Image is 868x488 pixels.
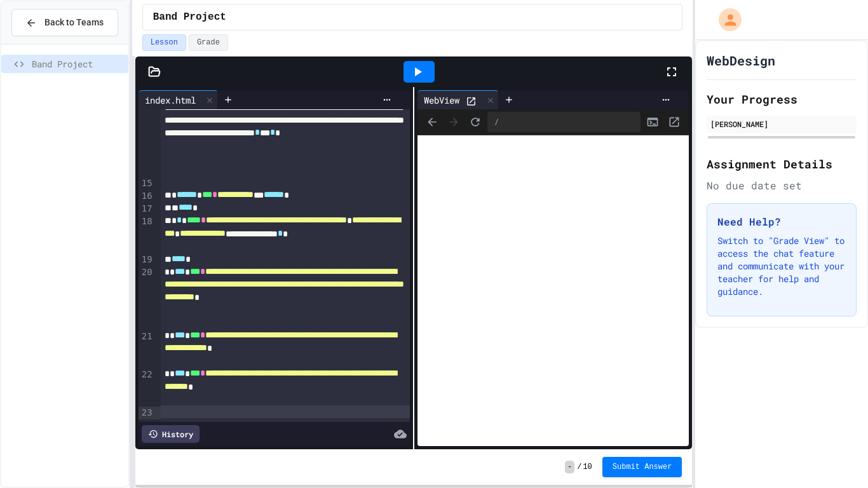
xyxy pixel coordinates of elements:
h3: Need Help? [717,214,846,229]
span: Back [423,112,442,132]
h2: Assignment Details [707,155,857,173]
span: Band Project [153,10,226,25]
div: 14 [139,77,154,177]
div: 19 [139,254,154,266]
div: 22 [139,369,154,407]
button: Lesson [142,34,186,51]
p: Switch to "Grade View" to access the chat feature and communicate with your teacher for help and ... [717,234,846,298]
button: Grade [189,34,228,51]
span: / [577,462,581,472]
div: 17 [139,203,154,215]
div: 15 [139,177,154,190]
span: Back to Teams [44,16,104,29]
div: 16 [139,190,154,203]
div: No due date set [707,178,857,193]
button: Open in new tab [665,112,684,132]
div: 18 [139,215,154,254]
div: index.html [139,93,202,107]
div: [PERSON_NAME] [710,118,853,130]
div: History [142,425,200,443]
div: index.html [139,90,218,109]
h1: WebDesign [707,51,775,69]
button: Refresh [466,112,485,132]
div: 21 [139,330,154,369]
button: Submit Answer [602,457,682,477]
span: Forward [444,112,463,132]
button: Console [643,112,662,132]
button: Back to Teams [11,9,118,36]
div: WebView [417,90,499,109]
span: Band Project [32,57,123,71]
span: - [565,461,574,473]
div: WebView [417,93,466,107]
span: 10 [583,462,592,472]
div: My Account [705,5,745,34]
div: 23 [139,407,154,419]
span: Submit Answer [613,462,672,472]
iframe: Web Preview [417,135,689,447]
div: / [487,112,641,132]
h2: Your Progress [707,90,857,108]
div: 20 [139,266,154,330]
